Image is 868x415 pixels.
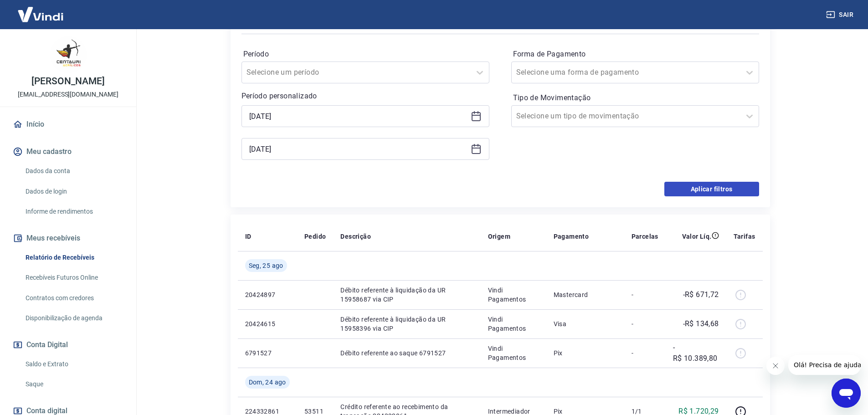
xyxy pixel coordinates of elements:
img: Vindi [11,0,70,28]
a: Informe de rendimentos [22,202,125,221]
p: Descrição [340,232,371,241]
p: Vindi Pagamentos [488,344,539,362]
iframe: Botão para abrir a janela de mensagens [832,379,861,408]
p: - [632,348,658,358]
p: Valor Líq. [682,232,712,241]
p: Parcelas [632,232,658,241]
p: 20424897 [245,290,290,299]
a: Início [11,114,125,134]
input: Data inicial [249,109,467,123]
p: [EMAIL_ADDRESS][DOMAIN_NAME] [18,90,118,99]
p: Mastercard [554,290,617,299]
a: Disponibilização de agenda [22,309,125,328]
p: - [632,319,658,328]
label: Forma de Pagamento [513,49,757,60]
p: Origem [488,232,510,241]
p: Pedido [304,232,326,241]
button: Aplicar filtros [664,182,759,196]
button: Meus recebíveis [11,228,125,248]
p: Tarifas [734,232,755,241]
p: 6791527 [245,348,290,358]
iframe: Fechar mensagem [766,357,785,375]
span: Dom, 24 ago [249,378,286,387]
button: Meu cadastro [11,142,125,162]
p: -R$ 134,68 [683,318,719,329]
p: Pix [554,348,617,358]
p: ID [245,232,252,241]
label: Tipo de Movimentação [513,92,757,103]
p: Vindi Pagamentos [488,315,539,333]
a: Contratos com credores [22,289,125,307]
p: - [632,290,658,299]
span: Olá! Precisa de ajuda? [5,6,77,14]
img: dd6b44d6-53e7-4c2f-acc0-25087f8ca7ac.jpeg [50,36,87,73]
p: Débito referente à liquidação da UR 15958396 via CIP [340,315,473,333]
a: Saldo e Extrato [22,355,125,374]
iframe: Mensagem da empresa [788,355,861,375]
span: Seg, 25 ago [249,261,283,270]
a: Saque [22,375,125,394]
a: Dados da conta [22,162,125,180]
label: Período [243,49,488,60]
p: Visa [554,319,617,328]
a: Dados de login [22,182,125,201]
a: Relatório de Recebíveis [22,248,125,267]
p: Débito referente à liquidação da UR 15958687 via CIP [340,286,473,304]
p: Pagamento [554,232,589,241]
button: Sair [824,6,857,23]
p: -R$ 10.389,80 [673,342,719,364]
input: Data final [249,142,467,156]
p: -R$ 671,72 [683,289,719,300]
p: Período personalizado [241,91,489,102]
button: Conta Digital [11,335,125,355]
p: Vindi Pagamentos [488,286,539,304]
p: [PERSON_NAME] [31,77,104,86]
p: 20424615 [245,319,290,328]
a: Recebíveis Futuros Online [22,268,125,287]
p: Débito referente ao saque 6791527 [340,348,473,358]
